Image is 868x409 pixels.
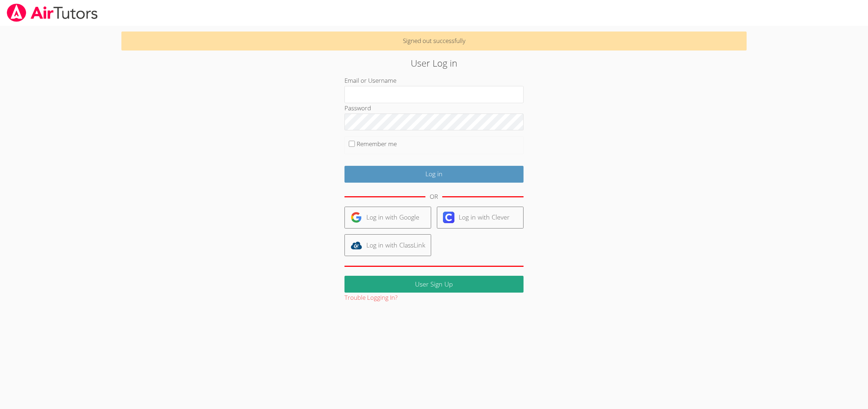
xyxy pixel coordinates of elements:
[344,276,524,293] a: User Sign Up
[357,140,397,148] label: Remember me
[344,207,431,228] a: Log in with Google
[437,207,524,228] a: Log in with Clever
[200,56,669,70] h2: User Log in
[6,4,98,22] img: airtutors_banner-c4298cdbf04f3fff15de1276eac7730deb9818008684d7c2e4769d2f7ddbe033.png
[351,212,362,223] img: google-logo-50288ca7cdecda66e5e0955fdab243c47b7ad437acaf1139b6f446037453330a.svg
[430,192,438,202] div: OR
[344,293,397,303] button: Trouble Logging In?
[443,212,454,223] img: clever-logo-6eab21bc6e7a338710f1a6ff85c0baf02591cd810cc4098c63d3a4b26e2feb20.svg
[344,234,431,256] a: Log in with ClassLink
[121,32,746,50] p: Signed out successfully
[351,240,362,251] img: classlink-logo-d6bb404cc1216ec64c9a2012d9dc4662098be43eaf13dc465df04b49fa7ab582.svg
[344,166,524,183] input: Log in
[344,104,371,112] label: Password
[344,76,396,85] label: Email or Username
